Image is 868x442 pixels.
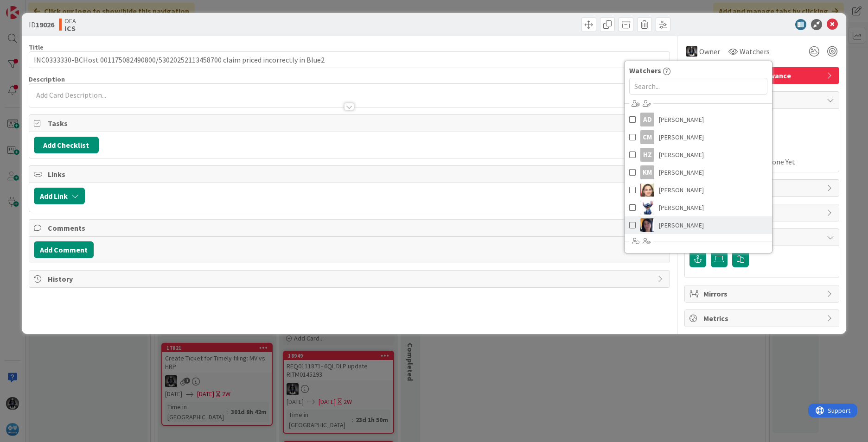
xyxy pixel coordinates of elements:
span: [PERSON_NAME] [659,113,704,126]
span: History [48,273,653,284]
b: ICS [64,25,76,32]
span: [PERSON_NAME] [659,218,704,232]
input: Search... [629,78,767,95]
span: Watchers [740,46,770,57]
img: ME [640,201,654,215]
span: Owner [699,46,720,57]
a: CM[PERSON_NAME] [625,128,772,146]
span: Links [48,169,653,180]
input: type card name here... [29,51,670,68]
a: AD[PERSON_NAME] [625,111,772,128]
div: KM [640,165,654,179]
img: LT [640,183,654,197]
a: DM[PERSON_NAME] [625,248,772,266]
span: OEA [64,17,76,25]
a: KM[PERSON_NAME] [625,164,772,181]
div: HZ [640,148,654,162]
span: Metrics [703,313,822,324]
span: Description [29,75,65,83]
img: TC [640,218,654,232]
span: [PERSON_NAME] [659,165,704,179]
span: [PERSON_NAME] [659,130,704,144]
button: Add Link [34,188,85,204]
button: Add Comment [34,241,94,258]
span: [PERSON_NAME] [659,201,704,215]
span: ID [29,19,54,30]
span: Not Done Yet [753,156,795,167]
a: HZ[PERSON_NAME] [625,146,772,164]
div: CM [640,130,654,144]
span: [PERSON_NAME] [659,148,704,162]
div: AD [640,113,654,126]
a: ME[PERSON_NAME] [625,199,772,216]
b: 19026 [36,20,54,29]
span: [PERSON_NAME] [659,183,704,197]
span: Tasks [48,118,653,129]
span: Mirrors [703,288,822,299]
label: Title [29,43,44,51]
button: Add Checklist [34,137,99,153]
span: Comments [48,222,653,234]
a: LT[PERSON_NAME] [625,181,772,199]
span: Watchers [629,65,661,76]
span: Support [19,1,42,13]
a: TC[PERSON_NAME] [625,216,772,234]
img: KG [686,46,697,57]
